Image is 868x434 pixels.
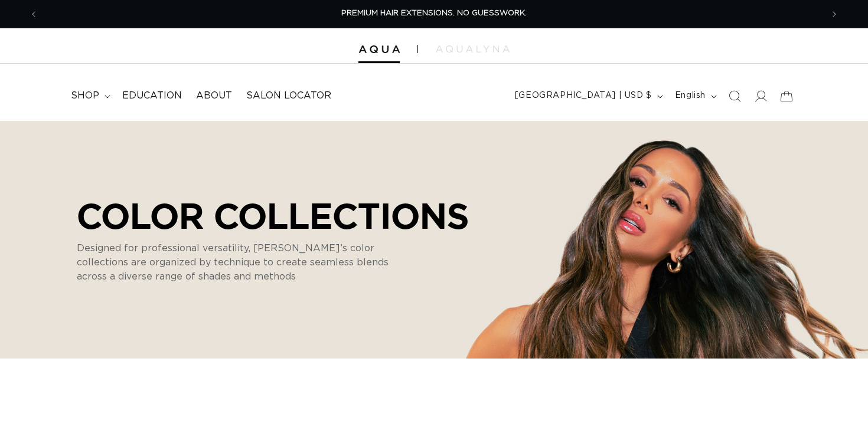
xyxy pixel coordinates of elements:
[436,45,510,52] img: aqualyna.com
[239,83,338,109] a: Salon Locator
[21,3,47,25] button: Previous announcement
[668,85,722,107] button: English
[246,90,331,102] span: Salon Locator
[508,85,668,107] button: [GEOGRAPHIC_DATA] | USD $
[77,195,469,235] p: COLOR COLLECTIONS
[821,3,847,25] button: Next announcement
[189,83,239,109] a: About
[722,83,748,109] summary: Search
[515,90,652,102] span: [GEOGRAPHIC_DATA] | USD $
[77,241,419,284] p: Designed for professional versatility, [PERSON_NAME]’s color collections are organized by techniq...
[358,45,400,54] img: Aqua Hair Extensions
[115,83,189,109] a: Education
[71,90,99,102] span: shop
[122,90,182,102] span: Education
[64,83,115,109] summary: shop
[675,90,706,102] span: English
[196,90,232,102] span: About
[341,9,527,17] span: PREMIUM HAIR EXTENSIONS. NO GUESSWORK.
